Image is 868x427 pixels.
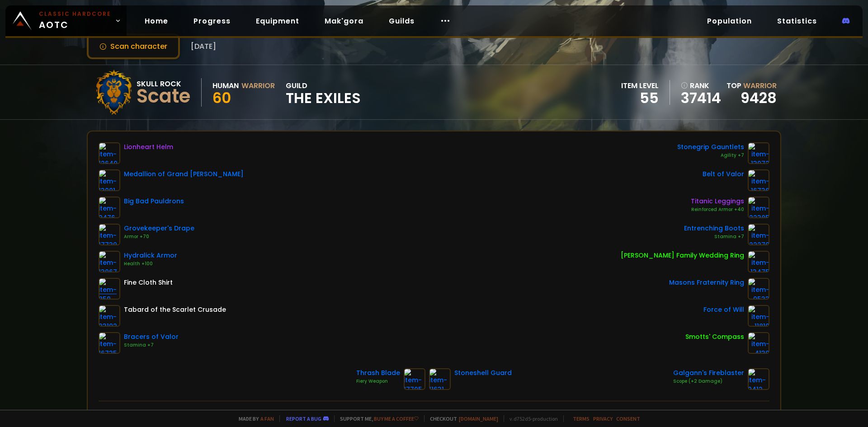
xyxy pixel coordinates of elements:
img: item-13067 [99,251,120,272]
a: a fan [260,415,274,422]
div: [PERSON_NAME] Family Wedding Ring [621,251,744,260]
div: Tabard of the Scarlet Crusade [124,305,226,314]
a: Guilds [382,12,422,30]
div: guild [286,80,361,105]
a: 37414 [681,91,721,105]
span: The Exiles [286,91,361,105]
div: Smotts' Compass [685,332,744,342]
img: item-13072 [748,142,769,164]
div: Lionheart Helm [124,142,173,152]
span: v. d752d5 - production [504,415,558,422]
a: Consent [616,415,640,422]
img: item-17705 [404,368,425,390]
img: item-22385 [748,197,769,218]
div: Titanic Leggings [691,197,744,206]
a: Buy me a coffee [374,415,419,422]
span: Support me, [334,415,419,422]
div: Bracers of Valor [124,332,179,342]
a: Progress [186,12,238,30]
a: [DOMAIN_NAME] [459,415,498,422]
div: Hydralick Armor [124,251,177,260]
a: Home [137,12,175,30]
div: Big Bad Pauldrons [124,197,184,206]
div: Stonegrip Gauntlets [677,142,744,152]
div: rank [681,80,721,91]
img: item-11810 [748,305,769,327]
img: item-9476 [99,197,120,218]
div: Fiery Weapon [356,378,400,385]
img: item-17739 [99,224,120,245]
a: Mak'gora [317,12,371,30]
div: Stoneshell Guard [454,368,512,378]
a: Statistics [770,12,824,30]
span: AOTC [39,10,111,32]
div: Fine Cloth Shirt [124,278,173,287]
small: Classic Hardcore [39,10,111,18]
div: Scate [137,89,190,103]
div: Grovekeeper's Drape [124,224,194,233]
div: Scope (+2 Damage) [673,378,744,385]
img: item-12640 [99,142,120,164]
img: item-13475 [748,251,769,272]
div: Agility +7 [677,152,744,159]
div: Skull Rock [137,78,190,89]
a: Classic HardcoreAOTC [5,5,127,36]
div: Galgann's Fireblaster [673,368,744,378]
div: Stamina +7 [684,233,744,240]
a: Privacy [593,415,613,422]
div: Masons Fraternity Ring [669,278,744,287]
span: Checkout [424,415,498,422]
a: 9428 [741,88,777,108]
div: item level [621,80,659,91]
div: Warrior [241,80,275,91]
div: 55 [621,91,659,105]
img: item-23192 [99,305,120,327]
span: [DATE] [191,41,216,52]
img: item-16736 [748,169,769,191]
img: item-22270 [748,224,769,245]
a: Report a bug [286,415,321,422]
div: Entrenching Boots [684,224,744,233]
span: Made by [233,415,274,422]
div: Force of Will [703,305,744,314]
img: item-16735 [99,332,120,354]
button: Scan character [87,33,180,59]
span: Warrior [743,80,777,91]
div: Stamina +7 [124,342,179,349]
img: item-9412 [748,368,769,390]
span: 60 [212,88,231,108]
div: Top [726,80,777,91]
div: Health +100 [124,260,177,267]
div: Thrash Blade [356,368,400,378]
img: item-13091 [99,169,120,191]
a: Equipment [249,12,307,30]
div: Human [212,80,239,91]
img: item-9533 [748,278,769,300]
a: Population [700,12,759,30]
a: Terms [573,415,590,422]
img: item-11631 [429,368,451,390]
div: Medallion of Grand [PERSON_NAME] [124,169,244,179]
img: item-859 [99,278,120,300]
div: Armor +70 [124,233,194,240]
div: Reinforced Armor +40 [691,206,744,213]
div: Belt of Valor [703,169,744,179]
img: item-4130 [748,332,769,354]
